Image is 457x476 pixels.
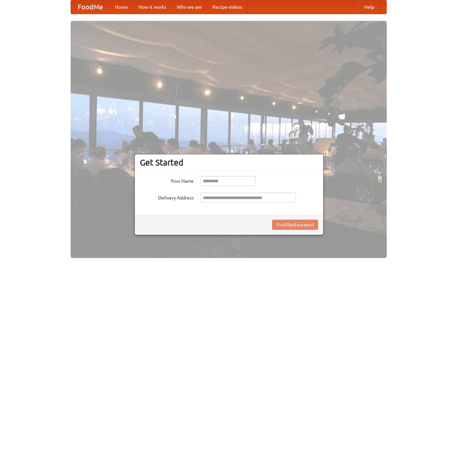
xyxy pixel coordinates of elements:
[140,193,194,201] label: Delivery Address
[140,176,194,184] label: Your Name
[140,157,318,168] h3: Get Started
[359,0,380,14] a: Help
[110,0,133,14] a: Home
[172,0,207,14] a: Who we are
[71,0,110,14] a: FoodMe
[207,0,247,14] a: Recipe videos
[272,220,318,230] button: Find Restaurants!
[133,0,172,14] a: How it works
